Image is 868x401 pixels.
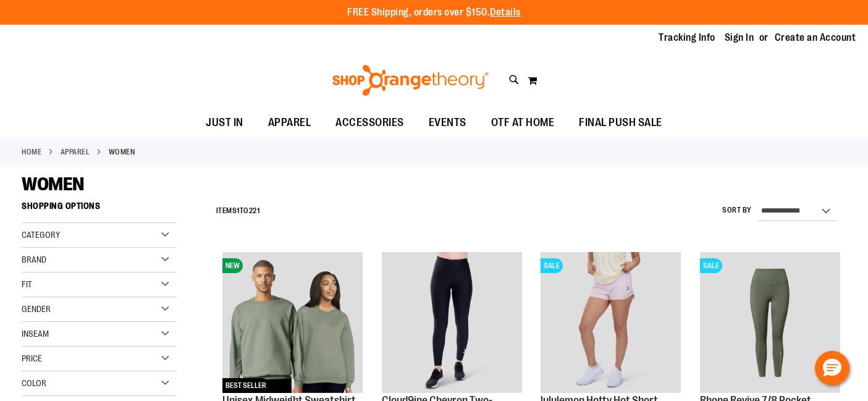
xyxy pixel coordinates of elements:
h2: Items to [216,201,260,221]
span: Brand [22,255,46,264]
span: Category [22,230,60,240]
label: Sort By [722,205,752,216]
img: Unisex Midweight Sweatshirt [222,252,363,392]
a: EVENTS [416,109,479,137]
img: Rhone Revive 7/8 Pocket Legging [700,252,840,392]
a: APPAREL [256,109,324,137]
strong: Shopping Options [22,195,177,223]
span: SALE [541,258,563,273]
a: JUST IN [193,109,256,137]
span: Inseam [22,329,49,339]
span: JUST IN [206,109,243,137]
p: FREE Shipping, orders over $150. [347,6,521,20]
a: Home [22,146,41,158]
span: APPAREL [268,109,311,137]
span: EVENTS [429,109,466,137]
span: Color [22,378,46,388]
span: Fit [22,279,32,289]
a: Sign In [725,31,754,44]
a: Cloud9ine Chevron Two-Pocket Legging [382,252,522,394]
span: Gender [22,304,51,314]
a: OTF AT HOME [479,109,567,137]
span: ACCESSORIES [335,109,404,137]
span: OTF AT HOME [491,109,555,137]
a: Create an Account [775,31,856,44]
a: Rhone Revive 7/8 Pocket LeggingSALE [700,252,840,394]
span: WOMEN [22,174,84,195]
a: lululemon Hotty Hot Short High-RiseSALE [541,252,681,394]
img: Cloud9ine Chevron Two-Pocket Legging [382,252,522,392]
span: SALE [700,258,722,273]
span: NEW [222,258,243,273]
strong: WOMEN [109,146,135,158]
img: Shop Orangetheory [331,65,491,96]
button: Hello, have a question? Let’s chat. [815,351,849,386]
img: lululemon Hotty Hot Short High-Rise [541,252,681,392]
a: Tracking Info [659,31,715,44]
span: 1 [237,206,240,215]
span: 221 [249,206,260,215]
span: FINAL PUSH SALE [579,109,662,137]
a: Unisex Midweight SweatshirtNEWBEST SELLER [222,252,363,394]
span: BEST SELLER [222,378,269,393]
a: Details [490,7,521,18]
a: APPAREL [61,146,90,158]
span: Price [22,353,42,363]
a: ACCESSORIES [323,109,416,137]
a: FINAL PUSH SALE [567,109,675,137]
